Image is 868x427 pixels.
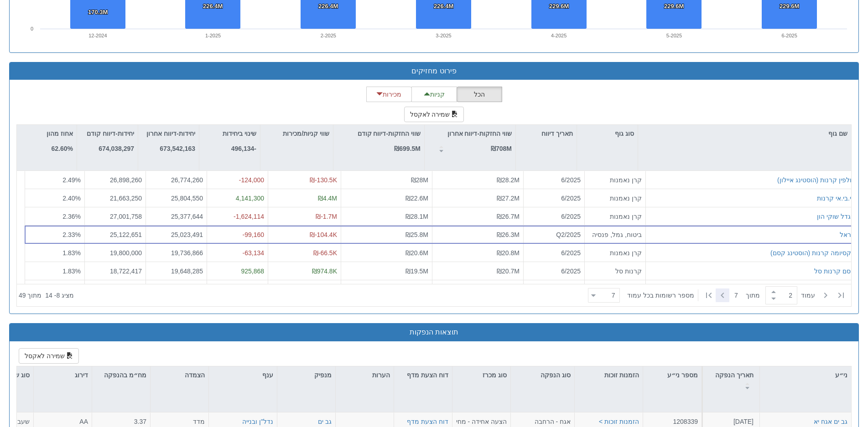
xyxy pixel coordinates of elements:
span: ₪19.5M [405,268,428,275]
span: ₪22.6M [405,195,428,202]
p: יחידות-דיווח אחרון [146,129,195,139]
strong: 673,542,163 [160,145,195,152]
span: ₪27.2M [497,195,520,202]
div: 2.33 % [29,230,81,239]
div: -124,000 [211,175,264,185]
text: 0 [31,26,33,31]
div: Q2/2025 [527,230,581,239]
span: ₪28.1M [405,213,428,220]
span: ‏מספר רשומות בכל עמוד [627,291,694,300]
strong: 62.60% [52,145,73,152]
div: 6/2025 [527,194,581,203]
strong: 674,038,297 [99,145,134,152]
button: גב ים אגח יא [814,417,847,426]
div: תאריך דיווח [516,125,577,142]
tspan: 229.6M [664,3,684,10]
span: ₪-130.5K [310,176,337,184]
span: ₪20.8M [497,249,520,257]
h3: תוצאות הנפקות [16,328,852,336]
p: שווי החזקות-דיווח אחרון [447,129,512,139]
span: ₪-104.4K [310,231,337,238]
div: סוג גוף [577,125,638,142]
div: 1.83 % [29,267,81,276]
div: ביטוח, גמל, פנסיה [588,230,642,239]
div: קרן נאמנות [588,175,642,185]
h3: פירוט מחזיקים [16,67,852,75]
text: 12-2024 [88,33,107,38]
div: מח״מ בהנפקה [92,366,150,394]
button: מכירות [366,87,412,102]
div: 1208339 [647,417,698,426]
tspan: 229.6M [780,3,799,10]
div: 1.83 % [29,248,81,257]
span: ₪4.4M [318,195,337,202]
span: ₪26.3M [497,231,520,238]
button: הראל [840,230,855,239]
div: שווי קניות/מכירות [260,125,333,142]
span: 7 [734,291,746,300]
div: דירוג [34,366,92,384]
div: ענף [209,366,277,384]
div: מדד [154,417,205,426]
strong: ₪708M [491,145,512,152]
button: הכל [457,87,502,102]
div: 25,804,550 [150,194,203,203]
div: 2.40 % [29,194,81,203]
div: 4,141,300 [211,194,264,203]
div: 19,736,866 [150,248,203,257]
div: 18,722,417 [88,267,142,276]
div: 6/2025 [527,267,581,276]
div: מנפיק [277,366,335,384]
button: מגדל שוקי הון [817,212,855,221]
div: הצעה אחידה - מחיר [456,417,507,426]
div: קרן נאמנות [588,194,642,203]
div: -99,160 [211,230,264,239]
span: ₪-66.5K [313,249,337,257]
text: 6-2025 [782,33,797,38]
div: 19,648,285 [150,267,203,276]
span: ₪25.8M [405,231,428,238]
div: דוח הצעת מדף [394,366,452,394]
span: ₪26.7M [497,213,520,220]
div: [DATE] [706,417,754,426]
div: 2.49 % [29,175,81,185]
div: קרנות סל [588,267,642,276]
div: 6/2025 [527,212,581,221]
div: 6/2025 [527,175,581,185]
div: קרן נאמנות [588,248,642,257]
div: 25,122,651 [88,230,142,239]
tspan: 226.4M [434,3,453,10]
button: אי.בי.אי קרנות [817,194,855,203]
div: 925,868 [211,267,264,276]
div: ‏מציג 8 - 14 ‏ מתוך 49 [19,285,74,305]
div: 26,898,260 [88,175,142,185]
button: נדל"ן ובנייה [242,417,273,426]
div: אגח - הרחבה [515,417,571,426]
text: 1-2025 [205,33,221,38]
div: מספר ני״ע [643,366,702,384]
div: הצמדה [151,366,208,384]
div: קסם קרנות סל [814,267,855,276]
p: שינוי ביחידות [223,129,256,139]
text: 5-2025 [666,33,682,38]
span: ₪-1.7M [316,213,337,220]
span: ₪20.7M [497,268,520,275]
tspan: 229.6M [549,3,569,10]
div: 3.37 [96,417,146,426]
text: 4-2025 [551,33,567,38]
div: 27,001,758 [88,212,142,221]
div: -63,134 [211,248,264,257]
div: הערות [336,366,394,384]
button: קניות [411,87,457,102]
text: 3-2025 [436,33,451,38]
button: גב ים [318,417,332,426]
div: ‏ מתוך [584,285,849,305]
p: אחוז מהון [47,129,73,139]
div: תאריך הנפקה [703,366,759,394]
text: 2-2025 [321,33,336,38]
button: שמירה לאקסל [19,348,79,364]
button: אקסיומה קרנות (הוסטינג קסם) [770,248,855,257]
